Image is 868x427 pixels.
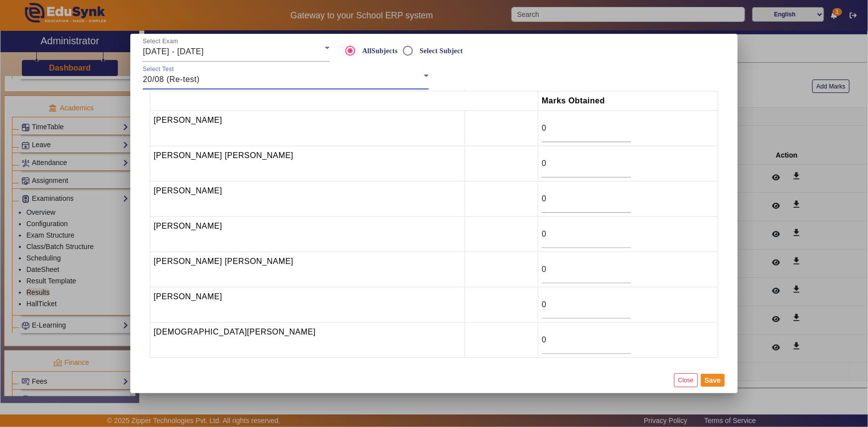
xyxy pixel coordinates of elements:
td: [PERSON_NAME] [PERSON_NAME] [150,252,465,287]
button: Close [674,373,697,387]
td: [PERSON_NAME] [PERSON_NAME] [150,146,465,181]
input: Marks Obtained [542,334,631,346]
span: [DATE] - [DATE] [143,47,203,56]
button: Save [701,374,725,387]
td: [PERSON_NAME] [150,287,465,323]
span: 20/08 (Re-test) [143,75,199,84]
label: AllSubjects [360,47,397,55]
input: Marks Obtained [542,158,631,170]
input: Marks Obtained [542,263,631,275]
td: [PERSON_NAME] [150,217,465,252]
mat-label: Select Test [143,66,174,73]
th: Marks Obtained [538,91,718,111]
mat-label: Select Exam [143,38,178,45]
input: Marks Obtained [542,193,631,205]
input: Marks Obtained [542,228,631,240]
input: Marks Obtained [542,299,631,311]
input: Marks Obtained [542,122,631,134]
label: Select Subject [418,47,463,55]
td: [PERSON_NAME] [150,111,465,146]
td: [DEMOGRAPHIC_DATA][PERSON_NAME] [150,323,465,358]
td: [PERSON_NAME] [150,181,465,217]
